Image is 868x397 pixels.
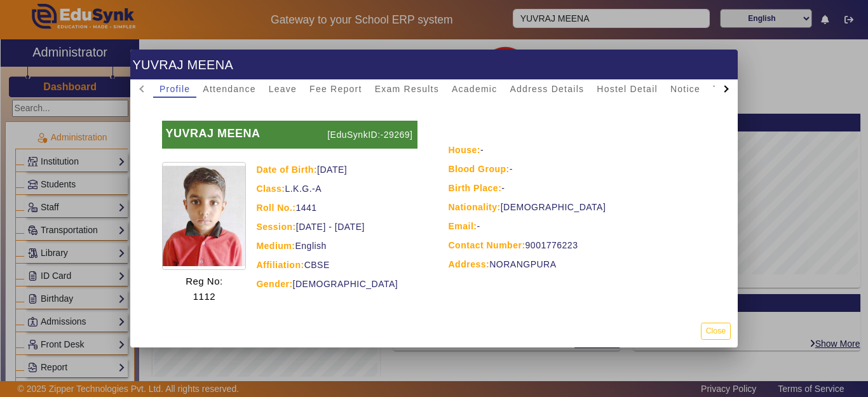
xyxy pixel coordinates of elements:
[449,145,480,155] strong: House:
[449,180,709,196] div: -
[256,200,417,215] div: 1441
[256,257,417,273] div: CBSE
[309,84,362,93] span: Fee Report
[449,142,709,158] div: -
[449,259,490,269] strong: Address:
[449,240,526,250] strong: Contact Number:
[449,202,501,212] strong: Nationality:
[449,183,502,193] strong: Birth Place:
[162,162,246,270] img: d5e48aaa-38f0-420b-a36f-8ff09e734452
[375,84,439,93] span: Exam Results
[256,203,295,213] strong: Roll No.:
[186,274,223,289] p: Reg No:
[449,238,709,253] div: 9001776223
[256,184,285,194] strong: Class:
[701,323,731,340] button: Close
[130,50,738,79] h1: YUVRAJ MEENA
[203,84,255,93] span: Attendance
[713,84,761,93] span: TimeTable
[256,238,417,253] div: English
[159,84,190,93] span: Profile
[449,164,510,174] strong: Blood Group:
[256,279,292,289] strong: Gender:
[165,127,260,140] b: YUVRAJ MEENA
[256,276,417,292] div: [DEMOGRAPHIC_DATA]
[256,162,417,177] div: [DATE]
[324,121,417,149] p: [EduSynkID:-29269]
[269,84,297,93] span: Leave
[670,84,700,93] span: Notice
[256,260,304,270] strong: Affiliation:
[449,221,477,231] strong: Email:
[256,222,295,232] strong: Session:
[256,241,295,251] strong: Medium:
[510,84,584,93] span: Address Details
[449,161,709,177] div: -
[597,84,658,93] span: Hostel Detail
[186,289,223,304] p: 1112
[452,84,497,93] span: Academic
[449,199,709,215] div: [DEMOGRAPHIC_DATA]
[449,257,709,272] div: NORANGPURA
[256,165,317,175] strong: Date of Birth:
[256,181,417,196] div: L.K.G.-A
[449,219,709,234] div: -
[256,219,417,234] div: [DATE] - [DATE]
